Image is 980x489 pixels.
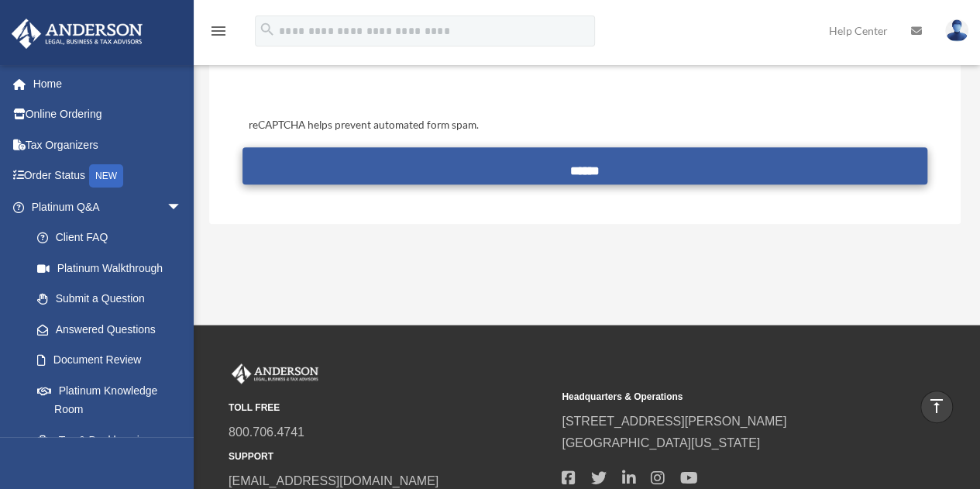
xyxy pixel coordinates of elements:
[209,22,228,40] i: menu
[920,391,953,423] a: vertical_align_top
[229,363,322,384] img: Anderson Advisors Platinum Portal
[562,436,760,449] a: [GEOGRAPHIC_DATA][US_STATE]
[11,191,205,222] a: Platinum Q&Aarrow_drop_down
[22,425,205,474] a: Tax & Bookkeeping Packages
[11,160,205,192] a: Order StatusNEW
[22,253,205,284] a: Platinum Walkthrough
[229,449,551,465] small: SUPPORT
[242,116,927,135] div: reCAPTCHA helps prevent automated form spam.
[209,27,228,40] a: menu
[7,19,147,49] img: Anderson Advisors Platinum Portal
[229,425,304,439] a: 800.706.4741
[22,375,205,425] a: Platinum Knowledge Room
[229,400,551,416] small: TOLL FREE
[22,284,198,315] a: Submit a Question
[11,68,205,99] a: Home
[11,129,205,160] a: Tax Organizers
[11,99,205,130] a: Online Ordering
[22,345,205,376] a: Document Review
[167,191,198,223] span: arrow_drop_down
[562,389,884,405] small: Headquarters & Operations
[927,397,946,415] i: vertical_align_top
[22,222,205,253] a: Client FAQ
[945,19,968,42] img: User Pic
[562,415,786,428] a: [STREET_ADDRESS][PERSON_NAME]
[259,21,276,38] i: search
[22,314,205,345] a: Answered Questions
[89,164,123,188] div: NEW
[229,474,438,487] a: [EMAIL_ADDRESS][DOMAIN_NAME]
